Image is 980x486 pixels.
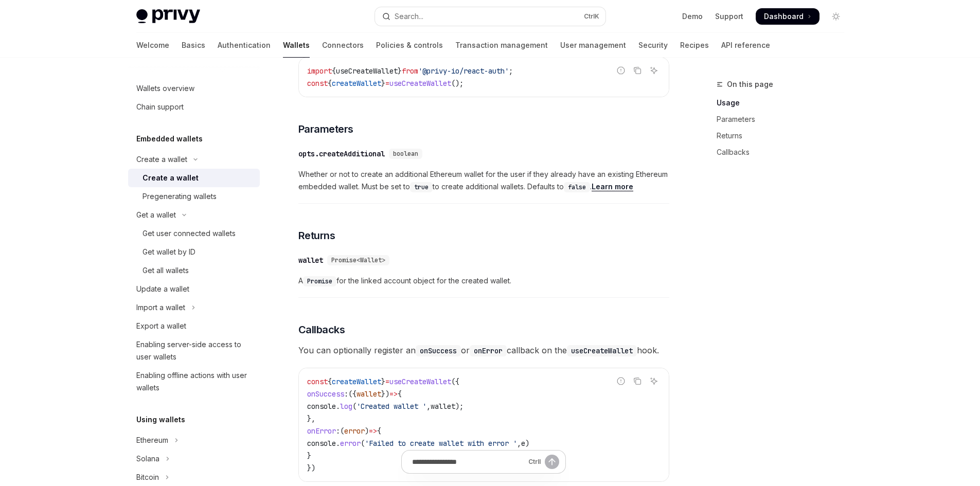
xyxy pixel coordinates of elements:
[322,33,364,58] a: Connectors
[136,82,194,95] div: Wallets overview
[128,224,260,243] a: Get user connected wallets
[307,389,344,399] span: onSuccess
[136,283,189,295] div: Update a wallet
[402,66,418,76] span: from
[136,471,159,483] div: Bitcoin
[128,98,260,116] a: Chain support
[717,111,852,128] a: Parameters
[298,228,335,243] span: Returns
[389,377,451,386] span: useCreateWallet
[136,453,159,465] div: Solana
[381,79,385,88] span: }
[332,79,381,88] span: createWallet
[142,246,195,258] div: Get wallet by ID
[128,261,260,280] a: Get all wallets
[128,187,260,206] a: Pregenerating wallets
[567,345,637,356] code: useCreateWallet
[727,78,773,91] span: On this page
[128,79,260,98] a: Wallets overview
[340,426,344,436] span: (
[307,377,328,386] span: const
[136,301,185,314] div: Import a wallet
[717,95,852,111] a: Usage
[136,9,200,24] img: light logo
[136,33,169,58] a: Welcome
[521,439,525,448] span: e
[470,345,507,356] code: onError
[128,150,260,169] button: Toggle Create a wallet section
[128,169,260,187] a: Create a wallet
[307,402,336,411] span: console
[357,402,426,411] span: 'Created wallet '
[756,8,819,25] a: Dashboard
[298,168,669,193] span: Whether or not to create an additional Ethereum wallet for the user if they already have an exist...
[525,439,529,448] span: )
[344,389,348,399] span: :
[426,402,431,411] span: ,
[182,33,205,58] a: Basics
[307,79,328,88] span: const
[509,66,513,76] span: ;
[385,377,389,386] span: =
[412,451,524,473] input: Ask a question...
[128,206,260,224] button: Toggle Get a wallet section
[638,33,668,58] a: Security
[307,439,336,448] span: console
[328,377,332,386] span: {
[455,33,548,58] a: Transaction management
[451,377,459,386] span: ({
[682,11,703,22] a: Demo
[717,128,852,144] a: Returns
[307,414,315,423] span: },
[298,255,323,265] div: wallet
[136,413,185,426] h5: Using wallets
[303,276,336,286] code: Promise
[455,402,464,411] span: );
[614,374,628,388] button: Report incorrect code
[764,11,804,22] span: Dashboard
[136,133,203,145] h5: Embedded wallets
[340,439,361,448] span: error
[647,64,661,77] button: Ask AI
[381,389,389,399] span: })
[136,153,187,166] div: Create a wallet
[142,172,199,184] div: Create a wallet
[398,66,402,76] span: }
[142,264,189,277] div: Get all wallets
[357,389,381,399] span: wallet
[128,317,260,335] a: Export a wallet
[717,144,852,160] a: Callbacks
[614,64,628,77] button: Report incorrect code
[592,182,633,191] a: Learn more
[416,345,461,356] code: onSuccess
[136,209,176,221] div: Get a wallet
[431,402,455,411] span: wallet
[715,11,743,22] a: Support
[298,149,385,159] div: opts.createAdditional
[128,243,260,261] a: Get wallet by ID
[395,10,423,23] div: Search...
[352,402,357,411] span: (
[365,439,517,448] span: 'Failed to create wallet with error '
[128,366,260,397] a: Enabling offline actions with user wallets
[128,280,260,298] a: Update a wallet
[389,389,398,399] span: =>
[410,182,433,192] code: true
[298,275,669,287] span: A for the linked account object for the created wallet.
[328,79,332,88] span: {
[336,402,340,411] span: .
[381,377,385,386] span: }
[218,33,271,58] a: Authentication
[332,66,336,76] span: {
[375,7,605,26] button: Open search
[631,374,644,388] button: Copy the contents from the code block
[136,101,184,113] div: Chain support
[389,79,451,88] span: useCreateWallet
[377,426,381,436] span: {
[721,33,770,58] a: API reference
[298,343,669,357] span: You can optionally register an or callback on the hook.
[298,322,345,337] span: Callbacks
[344,426,365,436] span: error
[451,79,464,88] span: ();
[142,190,217,203] div: Pregenerating wallets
